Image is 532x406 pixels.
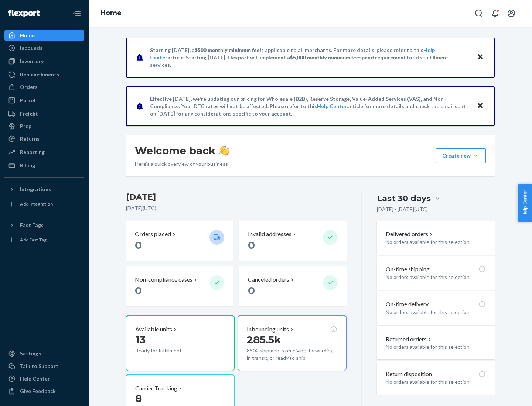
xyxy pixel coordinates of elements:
[135,230,171,238] p: Orders placed
[20,71,59,78] div: Replenishments
[4,69,84,80] a: Replenishments
[4,234,84,246] a: Add Fast Tag
[4,94,84,106] a: Parcel
[20,221,44,229] div: Fast Tags
[377,193,431,204] div: Last 30 days
[475,52,485,63] button: Close
[20,97,35,104] div: Parcel
[377,206,428,213] p: [DATE] - [DATE] ( UTC )
[386,230,434,238] button: Delivered orders
[386,378,486,386] p: No orders available for this selection
[238,315,346,371] button: Inbounding units285.5k8502 shipments receiving, forwarding, in transit, or ready to ship
[4,198,84,210] a: Add Integration
[4,348,84,359] a: Settings
[386,273,486,281] p: No orders available for this selection
[471,6,486,21] button: Open Search Box
[4,373,84,385] a: Help Center
[4,219,84,231] button: Fast Tags
[290,54,359,61] span: $5,000 monthly minimum fee
[4,183,84,195] button: Integrations
[386,300,429,309] p: On-time delivery
[195,47,260,53] span: $500 monthly minimum fee
[100,9,122,17] a: Home
[126,266,233,306] button: Non-compliance cases 0
[386,238,486,246] p: No orders available for this selection
[4,30,84,41] a: Home
[436,148,486,163] button: Create new
[386,309,486,316] p: No orders available for this selection
[135,384,177,393] p: Carrier Tracking
[20,148,45,156] div: Reporting
[20,32,35,39] div: Home
[126,221,233,261] button: Orders placed 0
[4,42,84,54] a: Inbounds
[20,237,47,243] div: Add Fast Tag
[126,204,347,212] p: [DATE] ( UTC )
[317,103,347,109] a: Help Center
[386,370,432,378] p: Return disposition
[475,101,485,111] button: Close
[248,239,255,251] span: 0
[20,58,44,65] div: Inventory
[20,110,38,117] div: Freight
[248,284,255,297] span: 0
[4,108,84,120] a: Freight
[135,325,172,334] p: Available units
[20,162,35,169] div: Billing
[488,6,502,21] button: Open notifications
[247,325,289,334] p: Inbounding units
[386,343,486,351] p: No orders available for this selection
[135,284,142,297] span: 0
[126,191,347,203] h3: [DATE]
[20,388,56,395] div: Give Feedback
[20,201,53,207] div: Add Integration
[69,6,84,21] button: Close Navigation
[20,186,51,193] div: Integrations
[4,385,84,397] button: Give Feedback
[135,392,142,405] span: 8
[20,44,42,52] div: Inbounds
[20,135,40,142] div: Returns
[4,81,84,93] a: Orders
[4,146,84,158] a: Reporting
[8,10,40,17] img: Flexport logo
[95,3,127,24] ol: breadcrumbs
[135,160,229,168] p: Here’s a quick overview of your business
[20,375,50,382] div: Help Center
[135,239,142,251] span: 0
[150,95,470,117] p: Effective [DATE], we're updating our pricing for Wholesale (B2B), Reserve Storage, Value-Added Se...
[150,47,470,69] p: Starting [DATE], a is applicable to all merchants. For more details, please refer to this article...
[20,83,38,91] div: Orders
[247,347,337,362] p: 8502 shipments receiving, forwarding, in transit, or ready to ship
[20,362,58,370] div: Talk to Support
[135,347,204,354] p: Ready for fulfillment
[4,133,84,145] a: Returns
[239,221,346,261] button: Invalid addresses 0
[20,123,31,130] div: Prep
[219,145,229,156] img: hand-wave emoji
[20,350,41,357] div: Settings
[248,230,291,238] p: Invalid addresses
[248,275,289,284] p: Canceled orders
[4,360,84,372] a: Talk to Support
[239,266,346,306] button: Canceled orders 0
[4,55,84,67] a: Inventory
[504,6,519,21] button: Open account menu
[4,120,84,132] a: Prep
[386,265,430,273] p: On-time shipping
[135,275,192,284] p: Non-compliance cases
[518,184,532,222] button: Help Center
[135,333,146,346] span: 13
[4,159,84,171] a: Billing
[386,335,433,344] button: Returned orders
[135,144,229,157] h1: Welcome back
[247,333,281,346] span: 285.5k
[126,315,235,371] button: Available units13Ready for fulfillment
